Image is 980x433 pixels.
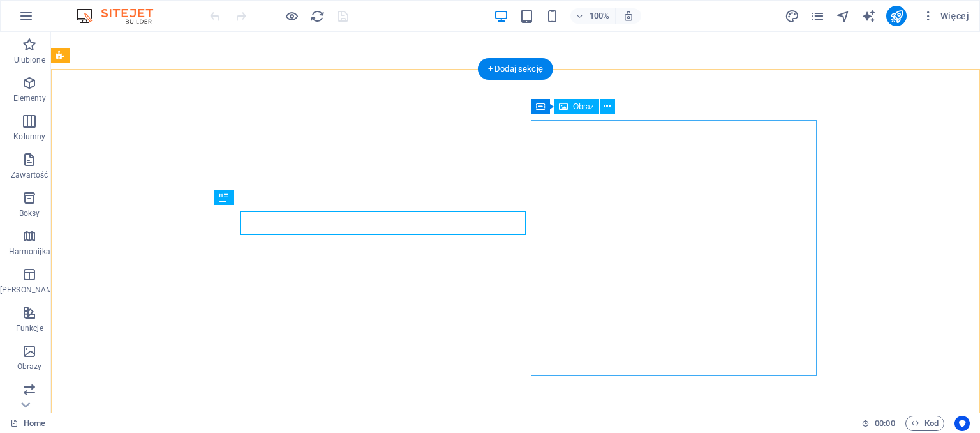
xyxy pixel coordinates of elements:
[861,9,876,24] i: AI Writer
[785,9,799,24] i: Projekt (Ctrl+Alt+Y)
[810,9,825,24] i: Strony (Ctrl+Alt+S)
[911,416,939,431] span: Kod
[573,103,594,110] span: Obraz
[623,10,634,22] i: Po zmianie rozmiaru automatycznie dostosowuje poziom powiększenia do wybranego urządzenia.
[889,9,904,24] i: Opublikuj
[570,8,616,24] button: 100%
[835,8,850,24] button: navigator
[922,10,969,22] span: Więcej
[836,9,850,24] i: Nawigator
[16,323,43,333] p: Funkcje
[13,93,46,103] p: Elementy
[861,8,876,24] button: text_generator
[10,416,45,431] a: Kliknij, aby anulować zaznaczenie. Kliknij dwukrotnie, aby otworzyć Strony
[309,8,325,24] button: reload
[73,8,169,24] img: Editor Logo
[284,8,299,24] button: Kliknij tutaj, aby wyjść z trybu podglądu i kontynuować edycję
[14,55,45,65] p: Ulubione
[478,58,553,80] div: + Dodaj sekcję
[886,6,907,26] button: publish
[861,416,895,431] h6: Czas sesji
[9,247,50,257] p: Harmonijka
[905,416,944,431] button: Kod
[784,8,799,24] button: design
[884,418,886,428] span: :
[11,170,48,180] p: Zawartość
[13,132,45,142] p: Kolumny
[917,6,974,26] button: Więcej
[310,9,325,24] i: Przeładuj stronę
[590,8,610,24] h6: 100%
[19,208,40,218] p: Boksy
[810,8,825,24] button: pages
[17,361,42,372] p: Obrazy
[875,416,895,431] span: 00 00
[954,416,970,431] button: Usercentrics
